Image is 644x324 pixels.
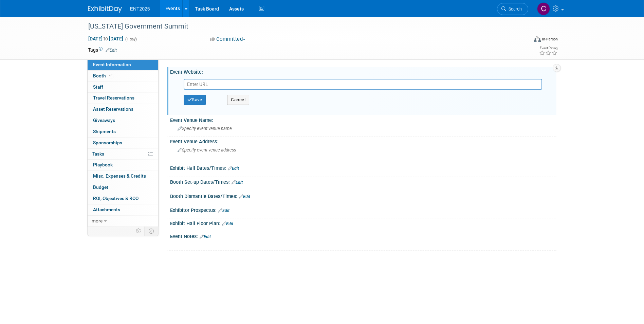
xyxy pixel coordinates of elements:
span: Booth [93,73,114,78]
a: Shipments [88,126,158,137]
div: Booth Dismantle Dates/Times: [170,191,556,200]
div: Event Venue Name: [170,115,556,124]
a: Playbook [88,160,158,170]
span: ENT2025 [130,6,150,12]
div: Exhibit Hall Floor Plan: [170,218,556,227]
span: Giveaways [93,118,115,123]
div: [US_STATE] Government Summit [86,20,518,33]
div: Booth Set-up Dates/Times: [170,177,556,186]
a: Giveaways [88,115,158,126]
a: Travel Reservations [88,93,158,104]
span: Specify event venue address [178,147,236,152]
span: Sponsorships [93,140,122,145]
span: [DATE] [DATE] [88,36,124,42]
a: Search [497,3,528,15]
a: Edit [222,221,233,226]
span: Misc. Expenses & Credits [93,173,146,179]
a: Edit [106,48,117,53]
button: Save [184,95,206,105]
a: Edit [228,166,239,171]
div: Event Rating [539,47,557,50]
div: In-Person [542,37,558,42]
span: Asset Reservations [93,106,133,112]
img: ExhibitDay [88,6,122,13]
a: Event Information [88,59,158,70]
span: ROI, Objectives & ROO [93,196,139,201]
a: Edit [232,180,243,185]
a: Misc. Expenses & Credits [88,171,158,182]
div: Exhibit Hall Dates/Times: [170,163,556,172]
span: Specify event venue name [178,126,232,131]
a: Budget [88,182,158,193]
a: Edit [239,194,250,199]
span: Shipments [93,129,116,134]
span: (1 day) [125,37,137,41]
a: Sponsorships [88,138,158,148]
td: Personalize Event Tab Strip [133,227,145,235]
a: Edit [200,234,211,239]
span: Search [506,6,522,12]
button: Committed [208,36,248,43]
div: Event Venue Address: [170,137,556,145]
span: Tasks [92,151,104,157]
div: Event Format [488,35,558,46]
div: Event Notes: [170,231,556,240]
button: Cancel [227,95,249,105]
span: Event Information [93,62,131,67]
img: Format-Inperson.png [534,36,541,42]
a: Edit [218,208,229,213]
div: Event Website: [170,67,556,75]
a: Booth [88,71,158,82]
span: to [103,36,109,41]
span: Playbook [93,162,113,167]
img: Colleen Mueller [537,2,550,15]
span: more [92,218,103,223]
td: Tags [88,47,117,53]
a: Staff [88,82,158,93]
span: Attachments [93,207,120,212]
input: Enter URL [184,79,542,90]
a: Attachments [88,204,158,215]
span: Staff [93,84,103,90]
a: more [88,216,158,227]
i: Booth reservation complete [109,74,112,77]
span: Budget [93,184,108,190]
a: ROI, Objectives & ROO [88,193,158,204]
a: Asset Reservations [88,104,158,115]
div: Exhibitor Prospectus: [170,205,556,214]
a: Tasks [88,149,158,160]
td: Toggle Event Tabs [144,227,158,235]
span: Travel Reservations [93,95,134,101]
